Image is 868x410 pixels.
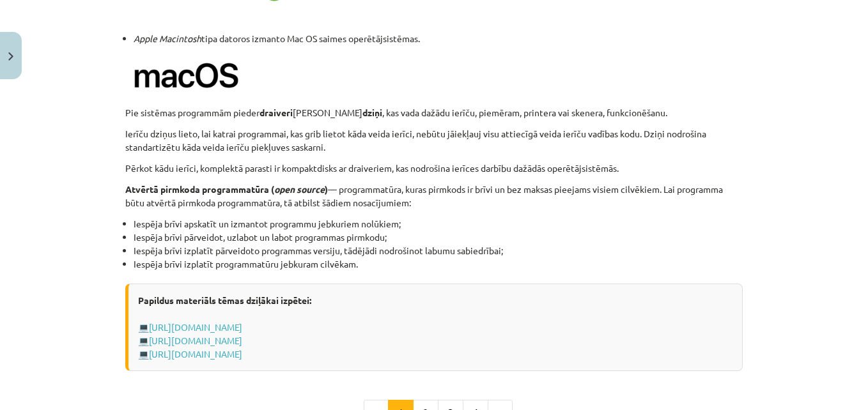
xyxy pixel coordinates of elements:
[125,162,743,175] p: Pērkot kādu ierīci, komplektā parasti ir kompaktdisks ar draiveriem, kas nodrošina ierīces darbīb...
[149,335,242,346] a: [URL][DOMAIN_NAME]
[138,294,311,306] strong: Papildus materiāls tēmas dziļākai izpētei:
[274,183,325,195] em: open source
[134,33,201,44] em: Apple Macintosh
[134,257,743,271] li: Iespēja brīvi izplatīt programmatūru jebkuram cilvēkam.
[134,231,743,244] li: Iespēja brīvi pārveidot, uzlabot un labot programmas pirmkodu;
[134,217,743,231] li: Iespēja brīvi apskatīt un izmantot programmu jebkuriem nolūkiem;
[149,348,242,360] a: [URL][DOMAIN_NAME]
[149,321,242,333] a: [URL][DOMAIN_NAME]
[125,183,743,209] p: — programmatūra, kuras pirmkods ir brīvi un bez maksas pieejams visiem cilvēkiem. Lai programma b...
[134,32,743,45] li: tipa datoros izmanto Mac OS saimes operētājsistēmas.
[134,244,743,257] li: Iespēja brīvi izplatīt pārveidoto programmas versiju, tādējādi nodrošinot labumu sabiedrībai;
[125,284,743,371] div: 💻 💻 💻
[125,183,328,195] strong: Atvērtā pirmkoda programmatūra ( )
[125,106,743,119] p: Pie sistēmas programmām pieder [PERSON_NAME] , kas vada dažādu ierīču, piemēram, printera vai ske...
[8,52,13,61] img: icon-close-lesson-0947bae3869378f0d4975bcd49f059093ad1ed9edebbc8119c70593378902aed.svg
[125,127,743,154] p: Ierīču dziņus lieto, lai katrai programmai, kas grib lietot kāda veida ierīci, nebūtu jāiekļauj v...
[260,107,293,118] strong: draiveri
[362,107,382,118] strong: dziņi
